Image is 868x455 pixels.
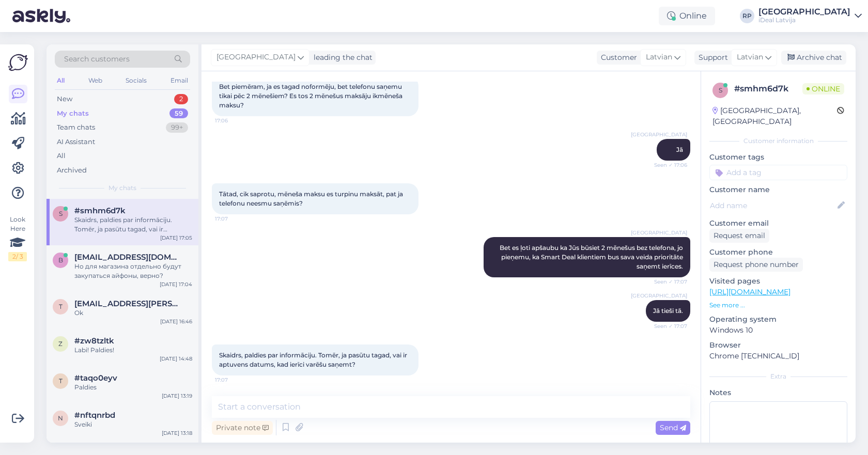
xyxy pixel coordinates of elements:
[215,376,254,384] span: 17:07
[710,200,835,211] input: Add name
[676,146,683,153] span: Jā
[8,215,27,261] div: Look Here
[709,258,803,272] div: Request phone number
[758,16,850,24] div: iDeal Latvija
[168,74,190,87] div: Email
[74,299,182,308] span: toms.reinbergs@gmail.com
[709,229,769,243] div: Request email
[57,122,95,133] div: Team chats
[709,218,847,229] p: Customer email
[57,165,87,176] div: Archived
[212,421,273,435] div: Private note
[653,307,683,315] span: Jā tieši tā.
[57,137,95,147] div: AI Assistant
[709,351,847,362] p: Chrome [TECHNICAL_ID]
[709,136,847,146] div: Customer information
[802,83,844,95] span: Online
[631,131,687,138] span: [GEOGRAPHIC_DATA]
[712,105,837,127] div: [GEOGRAPHIC_DATA], [GEOGRAPHIC_DATA]
[694,52,728,63] div: Support
[709,340,847,351] p: Browser
[709,325,847,336] p: Windows 10
[74,206,126,215] span: #smhm6d7k
[169,108,188,119] div: 59
[74,411,115,420] span: #nftqnrbd
[74,262,192,280] div: Но для магазина отдельно будут закупаться айфоны, верно?
[74,383,192,392] div: Paldies
[86,74,104,87] div: Web
[55,74,67,87] div: All
[58,256,63,264] span: b
[216,52,296,63] span: [GEOGRAPHIC_DATA]
[309,52,373,63] div: leading the chat
[166,122,188,133] div: 99+
[74,336,114,346] span: #zw8tzltk
[57,151,66,161] div: All
[109,183,136,193] span: My chats
[709,387,847,398] p: Notes
[648,278,687,286] span: Seen ✓ 17:07
[709,165,847,180] input: Add a tag
[660,423,686,432] span: Send
[58,340,63,348] span: z
[74,253,182,262] span: buravtsov.maksim6717@gmail.com
[64,54,130,65] span: Search customers
[74,346,192,355] div: Labi! Paldies!
[734,83,802,95] div: # smhm6d7k
[162,429,192,437] div: [DATE] 13:18
[631,292,687,300] span: [GEOGRAPHIC_DATA]
[758,8,862,24] a: [GEOGRAPHIC_DATA]iDeal Latvija
[59,303,63,310] span: t
[8,252,27,261] div: 2 / 3
[219,351,409,368] span: Skaidrs, paldies par informāciju. Tomēr, ja pasūtu tagad, vai ir aptuvens datums, kad ierīci varē...
[709,372,847,381] div: Extra
[215,117,254,124] span: 17:06
[709,152,847,163] p: Customer tags
[709,184,847,195] p: Customer name
[57,94,72,104] div: New
[740,9,754,23] div: RP
[709,314,847,325] p: Operating system
[631,229,687,237] span: [GEOGRAPHIC_DATA]
[648,161,687,169] span: Seen ✓ 17:06
[74,373,117,383] span: #taqo0eyv
[709,301,847,310] p: See more ...
[648,322,687,330] span: Seen ✓ 17:07
[160,234,192,242] div: [DATE] 17:05
[160,318,192,325] div: [DATE] 16:46
[500,244,685,270] span: Bet es ļoti apšaubu ka Jūs būsiet 2 mēnešus bez telefona, jo pieņemu, ka Smart Deal klientiem bus...
[59,210,63,217] span: s
[160,280,192,288] div: [DATE] 17:04
[59,377,63,385] span: t
[160,355,192,363] div: [DATE] 14:48
[781,51,846,65] div: Archive chat
[709,276,847,287] p: Visited pages
[709,287,791,296] a: [URL][DOMAIN_NAME]
[719,86,722,94] span: s
[123,74,149,87] div: Socials
[74,308,192,318] div: Ok
[74,215,192,234] div: Skaidrs, paldies par informāciju. Tomēr, ja pasūtu tagad, vai ir aptuvens datums, kad ierīci varē...
[215,215,254,223] span: 17:07
[758,8,850,16] div: [GEOGRAPHIC_DATA]
[737,52,763,63] span: Latvian
[646,52,672,63] span: Latvian
[174,94,188,104] div: 2
[162,392,192,400] div: [DATE] 13:19
[8,53,28,72] img: Askly Logo
[219,83,404,109] span: Bet piemēram, ja es tagad noformēju, bet telefonu saņemu tikai pēc 2 mēnešiem? Es tos 2 mēnešus m...
[219,190,405,207] span: Tātad, cik saprotu, mēneša maksu es turpinu maksāt, pat ja telefonu neesmu saņēmis?
[659,7,715,25] div: Online
[597,52,637,63] div: Customer
[709,247,847,258] p: Customer phone
[74,420,192,429] div: Sveiki
[58,414,63,422] span: n
[57,108,89,119] div: My chats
